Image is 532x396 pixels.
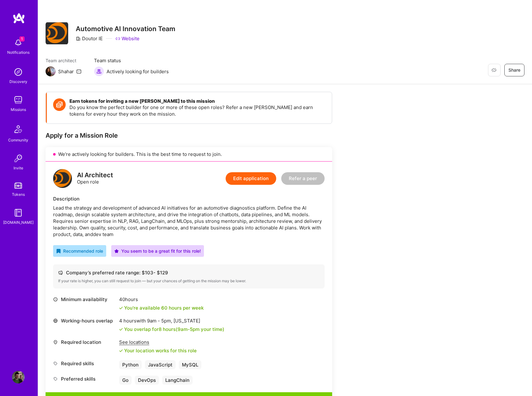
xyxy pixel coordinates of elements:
[12,371,25,383] img: User Avatar
[119,306,123,310] i: icon Check
[11,122,26,137] img: Community
[12,36,25,49] img: bell
[14,165,23,171] div: Invite
[46,22,68,44] img: Company Logo
[53,205,325,238] div: Lead the strategy and development of advanced AI initiatives for an automotive diagnostics platfo...
[53,340,58,344] i: icon Location
[46,147,332,162] div: We’re actively looking for builders. This is the best time to request to join.
[53,169,72,188] img: logo
[53,377,58,381] i: icon Tag
[58,269,320,276] div: Company’s preferred rate range: $ 103 - $ 129
[53,376,116,382] div: Preferred skills
[12,66,25,78] img: discovery
[53,317,116,324] div: Working-hours overlap
[3,219,34,226] div: [DOMAIN_NAME]
[77,172,113,179] div: AI Architect
[14,183,22,189] img: tokens
[107,68,169,75] span: Actively looking for builders
[179,360,201,369] div: MySQL
[94,66,104,76] img: Actively looking for builders
[119,360,142,369] div: Python
[178,326,200,332] span: 9am - 5pm
[76,25,175,33] h3: Automotive AI Innovation Team
[162,376,193,385] div: LangChain
[69,104,326,117] p: Do you know the perfect builder for one or more of these open roles? Refer a new [PERSON_NAME] an...
[119,347,197,354] div: Your location works for this role
[56,248,103,254] div: Recommended role
[119,376,132,385] div: Go
[508,67,520,73] span: Share
[46,57,81,64] span: Team architect
[7,49,30,56] div: Notifications
[53,318,58,323] i: icon World
[12,152,25,165] img: Invite
[114,249,119,253] i: icon PurpleStar
[12,191,25,198] div: Tokens
[119,349,123,353] i: icon Check
[76,36,81,41] i: icon CompanyGray
[12,206,25,219] img: guide book
[119,327,123,331] i: icon Check
[12,94,25,106] img: teamwork
[145,360,176,369] div: JavaScript
[58,278,320,283] div: If your rate is higher, you can still request to join — but your chances of getting on the missio...
[119,339,197,345] div: See locations
[46,131,332,140] div: Apply for a Mission Role
[76,69,81,74] i: icon Mail
[53,195,325,202] div: Description
[281,172,325,185] button: Refer a peer
[56,249,61,253] i: icon RecommendedBadge
[115,35,140,42] a: Website
[226,172,276,185] button: Edit application
[119,317,224,324] div: 4 hours with [US_STATE]
[53,361,58,366] i: icon Tag
[19,36,25,41] span: 1
[58,68,74,75] div: Shahar
[11,106,26,113] div: Missions
[135,376,159,385] div: DevOps
[94,57,169,64] span: Team status
[10,371,26,383] a: User Avatar
[146,318,173,324] span: 9am - 5pm ,
[504,64,524,76] button: Share
[13,13,25,24] img: logo
[53,296,116,303] div: Minimum availability
[8,137,28,143] div: Community
[53,360,116,367] div: Required skills
[53,339,116,345] div: Required location
[491,68,496,73] i: icon EyeClosed
[53,297,58,302] i: icon Clock
[46,66,56,76] img: Team Architect
[9,78,27,85] div: Discovery
[53,98,66,111] img: Token icon
[124,326,224,333] div: You overlap for 8 hours ( your time)
[77,172,113,185] div: Open role
[76,35,103,42] div: Doutor IE
[119,296,204,303] div: 40 hours
[69,98,326,104] h4: Earn tokens for inviting a new [PERSON_NAME] to this mission
[58,270,63,275] i: icon Cash
[119,305,204,311] div: You're available 60 hours per week
[114,248,201,254] div: You seem to be a great fit for this role!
